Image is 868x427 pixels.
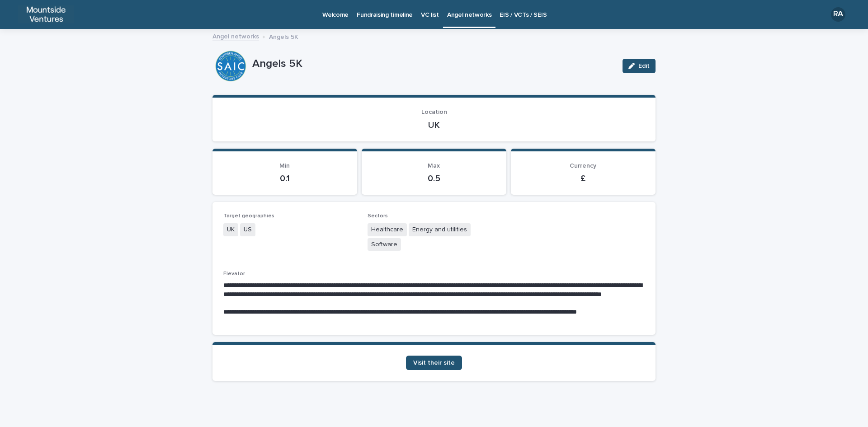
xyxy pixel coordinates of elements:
[223,271,245,277] span: Elevator
[223,213,274,219] span: Target geographies
[368,213,388,219] span: Sectors
[368,238,401,251] span: Software
[18,5,74,23] img: XmvxUhZ8Q0ah5CHExGrz
[269,31,298,41] p: Angels 5K
[252,57,615,70] p: Angels 5K
[223,223,238,236] span: UK
[223,120,645,131] p: UK
[570,163,596,169] span: Currency
[522,173,645,184] p: £
[831,7,845,22] div: RA
[638,63,650,69] span: Edit
[406,356,462,370] a: Visit their site
[279,163,290,169] span: Min
[409,223,471,236] span: Energy and utilities
[428,163,440,169] span: Max
[212,31,259,41] a: Angel networks
[413,360,455,366] span: Visit their site
[240,223,255,236] span: US
[373,173,495,184] p: 0.5
[623,59,656,73] button: Edit
[421,109,447,115] span: Location
[368,223,407,236] span: Healthcare
[223,173,346,184] p: 0.1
